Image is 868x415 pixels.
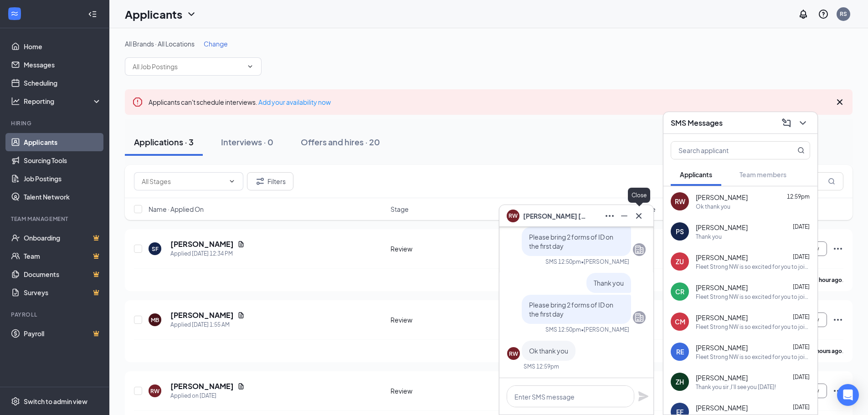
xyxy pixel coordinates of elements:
div: Thank you [696,233,722,241]
svg: Company [634,312,645,323]
button: Cross [632,209,646,223]
span: 12:59pm [787,193,810,200]
h5: [PERSON_NAME] [170,310,234,320]
button: Minimize [617,209,632,223]
span: [DATE] [793,374,810,380]
span: Please bring 2 forms of ID on the first day [529,301,613,318]
div: Close [628,188,650,203]
span: [PERSON_NAME] [696,223,748,232]
svg: ChevronDown [228,178,236,185]
div: Applications · 3 [134,136,194,148]
svg: Settings [11,397,20,406]
input: All Stages [142,176,225,186]
svg: Company [634,244,645,255]
span: [PERSON_NAME] [696,193,748,202]
a: DocumentsCrown [24,265,102,283]
svg: ChevronDown [186,9,197,20]
div: Reporting [24,97,102,106]
span: [PERSON_NAME] [696,253,748,262]
div: SF [152,245,159,253]
div: Fleet Strong NW is so excited for you to join our team! Do you know anyone else who might be inte... [696,263,810,271]
span: [DATE] [793,313,810,320]
div: ZU [676,257,684,266]
svg: Error [132,97,143,108]
span: Please bring 2 forms of ID on the first day [529,233,613,250]
input: Search applicant [671,142,779,159]
div: MB [151,316,159,324]
span: Applicants can't schedule interviews. [149,98,331,106]
div: Fleet Strong NW is so excited for you to join our team! Do you know anyone else who might be inte... [696,293,810,301]
a: Applicants [24,133,102,151]
svg: Ellipses [604,210,615,221]
b: 12 hours ago [809,348,842,354]
svg: Document [237,312,245,319]
div: Review [390,386,508,395]
a: SurveysCrown [24,283,102,302]
svg: MagnifyingGlass [828,178,835,185]
div: Switch to admin view [24,397,87,406]
svg: Ellipses [832,385,843,396]
div: ZH [676,377,684,386]
a: Scheduling [24,74,102,92]
a: OnboardingCrown [24,229,102,247]
div: Ok thank you [696,203,730,210]
a: Sourcing Tools [24,151,102,169]
div: Review [390,315,508,324]
span: All Brands · All Locations [125,40,195,48]
div: Offers and hires · 20 [301,136,380,148]
span: Change [204,40,228,48]
button: ChevronDown [796,116,810,130]
div: RW [150,387,159,395]
svg: ChevronDown [797,118,808,128]
svg: Cross [834,97,845,108]
svg: MagnifyingGlass [797,147,805,154]
span: Thank you [594,279,624,287]
span: [PERSON_NAME] [696,343,748,352]
span: [PERSON_NAME] [696,373,748,382]
svg: Analysis [11,97,20,106]
svg: Plane [638,391,649,402]
b: an hour ago [812,277,842,283]
button: ComposeMessage [779,116,794,130]
svg: ChevronDown [247,63,254,70]
span: [DATE] [793,253,810,260]
input: All Job Postings [133,61,243,72]
div: Team Management [11,215,100,223]
a: Job Postings [24,169,102,188]
span: • [PERSON_NAME] [581,258,629,266]
div: CR [675,287,684,296]
h5: [PERSON_NAME] [170,381,234,391]
h5: [PERSON_NAME] [170,239,234,249]
a: Talent Network [24,188,102,206]
svg: WorkstreamLogo [10,9,19,18]
span: [PERSON_NAME] [696,403,748,412]
div: Review [390,244,508,253]
div: RW [675,197,685,206]
h1: Applicants [125,6,182,22]
div: Open Intercom Messenger [837,384,859,406]
span: Stage [390,205,409,214]
button: Ellipses [602,209,617,223]
div: Fleet Strong NW is so excited for you to join our team! Do you know anyone else who might be inte... [696,353,810,361]
div: CM [675,317,685,326]
button: Filter Filters [247,172,293,190]
a: Messages [24,56,102,74]
a: PayrollCrown [24,324,102,343]
div: RS [840,10,847,18]
span: [DATE] [793,404,810,410]
span: [DATE] [793,343,810,350]
div: Hiring [11,119,100,127]
svg: Collapse [88,10,97,19]
div: Interviews · 0 [221,136,273,148]
span: Name · Applied On [149,205,204,214]
svg: Document [237,383,245,390]
div: Fleet Strong NW is so excited for you to join our team! Do you know anyone else who might be inte... [696,323,810,331]
div: RE [676,347,684,356]
svg: Ellipses [832,314,843,325]
span: [DATE] [793,283,810,290]
svg: Ellipses [832,243,843,254]
div: PS [676,227,684,236]
span: Team members [740,170,786,179]
svg: Notifications [798,9,809,20]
